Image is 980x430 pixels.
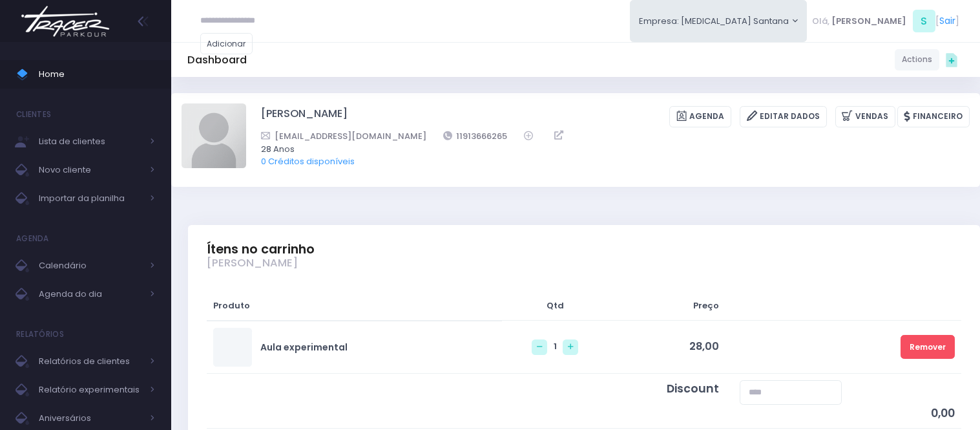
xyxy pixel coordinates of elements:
[39,353,142,370] span: Relatórios de clientes
[16,226,49,252] h4: Agenda
[901,335,955,359] a: Remover
[207,257,298,270] span: [PERSON_NAME]
[182,103,246,172] label: Alterar foto de perfil
[554,340,557,352] span: 1
[39,190,142,207] span: Importar da planilha
[207,242,315,257] span: Ítens no carrinho
[443,129,508,143] a: 11913666265
[261,155,355,167] a: 0 Créditos disponíveis
[609,373,725,428] td: Discount
[261,143,953,156] span: 28 Anos
[182,103,246,168] img: Bruna Cristina Sangoleti de Onofre avatar
[16,321,64,347] h4: Relatórios
[740,106,827,127] a: Editar Dados
[939,14,955,28] a: Sair
[187,54,247,67] h5: Dashboard
[261,106,348,127] a: [PERSON_NAME]
[807,6,964,36] div: [ ]
[725,373,961,428] td: 0,00
[609,291,725,321] th: Preço
[261,129,426,143] a: [EMAIL_ADDRESS][DOMAIN_NAME]
[200,33,253,54] a: Adicionar
[669,106,731,127] a: Agenda
[260,341,348,354] a: Aula experimental
[39,257,142,274] span: Calendário
[812,15,829,28] span: Olá,
[39,382,142,398] span: Relatório experimentais
[39,133,142,150] span: Lista de clientes
[39,286,142,303] span: Agenda do dia
[831,15,906,28] span: [PERSON_NAME]
[609,321,725,374] td: 28,00
[39,66,155,83] span: Home
[39,410,142,427] span: Aniversários
[913,10,935,32] span: S
[939,47,964,72] div: Quick actions
[39,162,142,178] span: Novo cliente
[895,49,939,70] a: Actions
[16,102,51,127] h4: Clientes
[207,291,502,321] th: Produto
[502,291,609,321] th: Qtd
[835,106,895,127] a: Vendas
[897,106,970,127] a: Financeiro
